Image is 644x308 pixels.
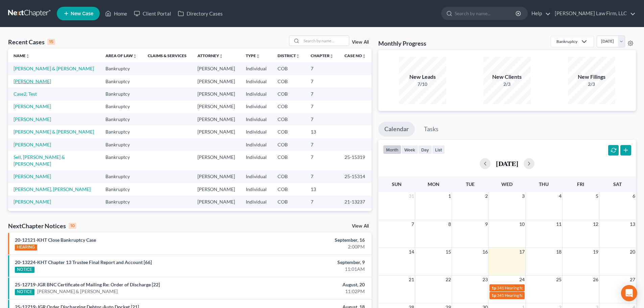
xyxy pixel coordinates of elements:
td: Bankruptcy [100,100,142,113]
span: Fri [577,181,584,187]
span: 18 [555,248,562,256]
div: 2/3 [483,81,531,88]
td: Bankruptcy [100,208,142,221]
span: 341 Hearing for [PERSON_NAME] [497,285,557,290]
span: 7 [411,220,415,228]
a: Sell, [PERSON_NAME] & [PERSON_NAME] [14,154,65,167]
span: 12 [592,220,599,228]
td: COB [272,100,305,113]
div: NOTICE [15,289,34,295]
span: 22 [445,276,452,284]
td: Bankruptcy [100,138,142,151]
span: 24 [519,276,525,284]
td: Individual [240,208,272,221]
span: 20 [629,248,636,256]
a: 20-13224-KHT Chapter 13 Trustee Final Report and Account [66] [15,259,152,265]
td: Individual [240,75,272,88]
a: [PERSON_NAME], [PERSON_NAME] [14,186,91,192]
div: August, 20 [253,281,365,288]
td: Bankruptcy [100,88,142,100]
span: 6 [632,192,636,200]
td: Bankruptcy [100,151,142,170]
i: unfold_more [330,54,334,58]
i: unfold_more [26,54,30,58]
td: [PERSON_NAME] [192,170,240,183]
div: New Filings [568,73,615,81]
span: 11 [555,220,562,228]
button: day [418,145,432,154]
td: [PERSON_NAME] [192,151,240,170]
a: Case2, Test [14,91,37,97]
div: 15 [47,39,55,45]
span: 17 [519,248,525,256]
span: 31 [408,192,415,200]
span: Wed [501,181,512,187]
td: [PERSON_NAME] [192,75,240,88]
td: Bankruptcy [100,196,142,208]
td: 7 [305,196,339,208]
a: View All [352,40,369,45]
a: Attorneyunfold_more [197,53,223,58]
td: 7 [305,151,339,170]
span: 25 [555,276,562,284]
td: [PERSON_NAME] [192,100,240,113]
span: 5 [595,192,599,200]
td: Bankruptcy [100,75,142,88]
td: Bankruptcy [100,113,142,125]
td: [PERSON_NAME] [192,88,240,100]
a: [PERSON_NAME] [14,116,51,122]
td: COB [272,170,305,183]
span: Mon [428,181,439,187]
td: [PERSON_NAME] [192,208,240,221]
td: 7 [305,62,339,75]
div: NextChapter Notices [8,222,76,230]
td: 21-13237 [339,196,372,208]
td: COB [272,208,305,221]
span: 8 [448,220,452,228]
a: [PERSON_NAME] [14,199,51,205]
td: COB [272,62,305,75]
span: 3 [521,192,525,200]
td: COB [272,183,305,195]
div: New Leads [399,73,446,81]
a: [PERSON_NAME] [14,173,51,179]
div: 2/3 [568,81,615,88]
td: 7 [305,100,339,113]
div: 2:00PM [253,243,365,250]
td: 13 [305,208,339,221]
h2: [DATE] [496,160,518,167]
span: 1 [448,192,452,200]
td: Bankruptcy [100,183,142,195]
a: Calendar [378,122,415,137]
span: 10 [519,220,525,228]
span: Sat [613,181,622,187]
a: Directory Cases [174,7,226,20]
a: [PERSON_NAME] & [PERSON_NAME] [37,288,118,295]
td: 25-15314 [339,170,372,183]
div: Recent Cases [8,38,55,46]
div: 7/10 [399,81,446,88]
a: Tasks [418,122,445,137]
i: unfold_more [362,54,366,58]
span: 13 [629,220,636,228]
td: [PERSON_NAME] [192,196,240,208]
span: Tue [466,181,475,187]
i: unfold_more [133,54,137,58]
a: View All [352,224,369,229]
td: [PERSON_NAME] [192,62,240,75]
input: Search by name... [302,36,349,46]
span: 19 [592,248,599,256]
td: 7 [305,138,339,151]
i: unfold_more [296,54,300,58]
span: Sun [392,181,402,187]
td: COB [272,196,305,208]
button: week [401,145,418,154]
td: COB [272,125,305,138]
div: September, 16 [253,237,365,243]
a: [PERSON_NAME] [14,142,51,147]
div: Bankruptcy [556,39,577,44]
span: 4 [558,192,562,200]
th: Claims & Services [142,49,192,62]
div: 10 [69,223,76,229]
div: September, 9 [253,259,365,266]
